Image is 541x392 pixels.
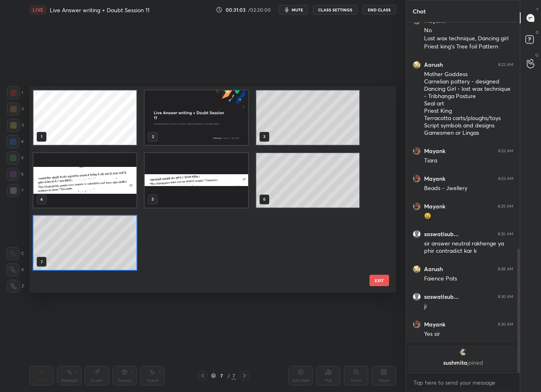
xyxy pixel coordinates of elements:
div: 8:30 AM [498,322,513,327]
h6: Mayank [424,147,445,155]
img: 51c4a8f5db404933a7b958eec18fa0fb.jpg [413,202,421,210]
div: grid [29,86,382,292]
div: Faience Pots [424,275,513,283]
div: 8:23 AM [498,176,513,181]
div: 7 [231,372,236,379]
div: 1 [7,86,23,99]
div: 2 [7,103,24,116]
div: C [7,247,24,260]
img: 51c4a8f5db404933a7b958eec18fa0fb.jpg [413,175,421,183]
h6: Mayank [424,175,445,182]
div: 7 [218,373,226,378]
button: mute [279,5,308,15]
div: 8:28 AM [498,267,513,272]
div: 8:25 AM [498,204,513,209]
div: 5 [7,151,24,164]
img: default.png [413,230,421,238]
div: 😄 [424,212,513,220]
div: Lost wax technique, Dancing girl [424,35,513,43]
div: 8:22 AM [498,149,513,153]
img: default.png [413,293,421,301]
div: 8:30 AM [498,294,513,299]
div: No [424,26,513,35]
span: mute [292,7,303,13]
div: Yes sir [424,330,513,338]
div: ji [424,302,513,311]
div: 8:22 AM [498,62,513,67]
img: 5d82bec0e6f5415d9f82d90f433febc5.jpg [413,61,421,69]
h6: Aarush [424,61,443,68]
div: 8:26 AM [498,232,513,237]
p: Chat [406,0,432,22]
div: 6 [7,168,24,181]
div: Beads - Jwellery [424,184,513,193]
div: / [227,373,230,378]
button: End Class [363,5,396,15]
img: 1756694101F3FG3M.png [33,153,136,208]
div: sir answer neutral rakhenge ya phir contradict kar k [424,240,513,255]
button: CLASS SETTINGS [313,5,358,15]
img: 51c4a8f5db404933a7b958eec18fa0fb.jpg [413,320,421,328]
img: 5d82bec0e6f5415d9f82d90f433febc5.jpg [413,265,421,273]
img: 637e165be62f429ab32737a77a9e7290.jpg [459,348,467,356]
div: 4 [7,135,24,148]
div: 3 [7,119,24,132]
div: grid [406,22,520,372]
div: Tiara [424,157,513,165]
h6: saswatisub... [424,230,459,238]
p: D [536,29,539,35]
h6: Mayank [424,321,445,328]
div: Priest king's Tree foil Pattern [424,43,513,51]
div: X [7,263,24,276]
p: G [535,52,539,58]
img: 51c4a8f5db404933a7b958eec18fa0fb.jpg [413,147,421,155]
div: Mother Goddess Carnelian pottery - designed Dancing Girl - lost wax technique - Tribhanga Posture... [424,70,513,137]
div: Z [7,280,24,293]
button: EXIT [369,275,389,286]
h6: Mayank [424,203,445,210]
h6: saswatisub... [424,293,459,300]
span: joined [467,359,483,366]
p: T [536,7,539,13]
p: sushmita [413,359,513,366]
div: LIVE [29,5,46,15]
img: b3896306-86db-11f0-9eaa-bafa42568661.jpg [145,90,248,145]
img: 1756694721OGL8YG.png [145,153,248,208]
h4: Live Answer writing + Doubt Session 11 [50,6,150,14]
div: 7 [7,184,24,197]
h6: Aarush [424,265,443,273]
